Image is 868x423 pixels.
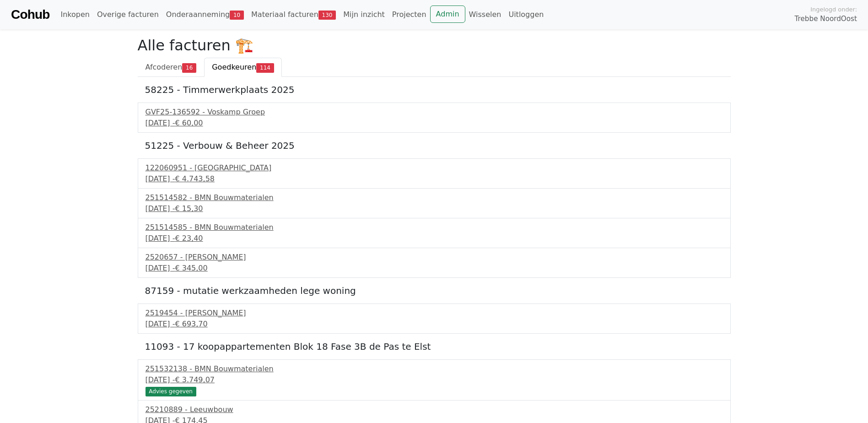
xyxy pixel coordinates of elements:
span: € 345,00 [175,264,207,272]
a: Admin [430,5,465,23]
div: GVF25-136592 - Voskamp Groep [146,107,723,118]
h2: Alle facturen 🏗️ [138,37,731,54]
a: Onderaanneming10 [162,5,248,24]
span: € 693,70 [175,320,207,328]
a: 2519454 - [PERSON_NAME][DATE] -€ 693,70 [146,308,723,330]
a: Overige facturen [93,5,162,24]
div: [DATE] - [146,174,723,184]
div: [DATE] - [146,374,723,385]
a: 251514582 - BMN Bouwmaterialen[DATE] -€ 15,30 [146,192,723,214]
a: Projecten [388,5,430,24]
a: 251514585 - BMN Bouwmaterialen[DATE] -€ 23,40 [146,222,723,244]
a: Mijn inzicht [340,5,388,24]
div: [DATE] - [146,233,723,244]
h5: 58225 - Timmerwerkplaats 2025 [145,84,723,95]
span: 130 [318,11,336,20]
span: 16 [182,63,196,72]
a: GVF25-136592 - Voskamp Groep[DATE] -€ 60,00 [146,107,723,129]
span: € 23,40 [175,234,203,243]
span: € 15,30 [175,204,203,213]
span: € 60,00 [175,119,203,127]
div: [DATE] - [146,263,723,274]
a: 2520657 - [PERSON_NAME][DATE] -€ 345,00 [146,252,723,274]
div: 122060951 - [GEOGRAPHIC_DATA] [146,163,723,174]
div: 2519454 - [PERSON_NAME] [146,308,723,319]
span: € 4.743,58 [175,174,215,183]
h5: 87159 - mutatie werkzaamheden lege woning [145,285,723,296]
span: 114 [256,63,274,72]
span: Goedkeuren [212,63,256,71]
div: 251514585 - BMN Bouwmaterialen [146,222,723,233]
div: 251532138 - BMN Bouwmaterialen [146,363,723,374]
a: Goedkeuren114 [204,58,282,77]
span: 10 [230,11,244,20]
div: [DATE] - [146,118,723,129]
a: Wisselen [465,5,505,24]
div: 2520657 - [PERSON_NAME] [146,252,723,263]
a: Inkopen [57,5,93,24]
h5: 11093 - 17 koopappartementen Blok 18 Fase 3B de Pas te Elst [145,341,723,352]
h5: 51225 - Verbouw & Beheer 2025 [145,140,723,151]
span: Ingelogd onder: [810,5,857,14]
div: [DATE] - [146,203,723,214]
div: 251514582 - BMN Bouwmaterialen [146,192,723,203]
a: Uitloggen [505,5,547,24]
div: [DATE] - [146,319,723,330]
div: 25210889 - Leeuwbouw [146,404,723,415]
a: 122060951 - [GEOGRAPHIC_DATA][DATE] -€ 4.743,58 [146,163,723,184]
span: € 3.749,07 [175,375,215,384]
span: Afcoderen [146,63,183,71]
a: 251532138 - BMN Bouwmaterialen[DATE] -€ 3.749,07 Advies gegeven [146,363,723,395]
div: Advies gegeven [146,387,196,396]
a: Afcoderen16 [138,58,205,77]
span: Trebbe NoordOost [795,14,857,24]
a: Cohub [11,4,49,26]
a: Materiaal facturen130 [248,5,340,24]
